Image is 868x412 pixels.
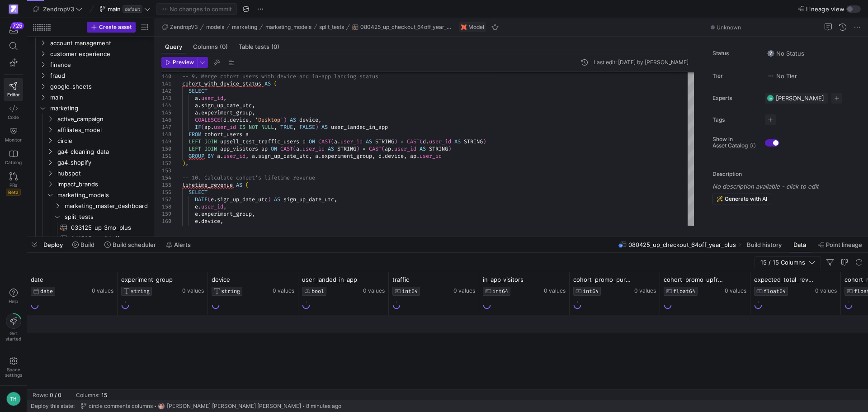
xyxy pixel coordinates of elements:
span: No Status [767,50,804,57]
span: Model [468,24,484,30]
span: split_tests [65,212,149,222]
div: Press SPACE to select this row. [31,168,150,179]
span: Lineage view [806,5,844,13]
img: No tier [767,72,774,80]
span: -- 9. Merge cohort users with device and in-app la [182,73,340,80]
p: Description [712,171,864,177]
span: Editor [7,92,20,97]
span: ga4_cleaning_data [57,147,149,157]
span: Get started [5,331,21,341]
span: ZendropV3 [43,5,74,13]
span: FROM [189,131,201,138]
span: circle comments columns [89,403,153,409]
span: IS [239,123,245,131]
span: . [382,152,385,160]
span: Code [8,114,19,120]
div: Press SPACE to select this row. [31,146,150,157]
span: . [198,109,201,116]
span: ap [410,152,416,160]
img: https://storage.googleapis.com/y42-prod-data-exchange/images/G2kHvxVlt02YItTmblwfhPy4mK5SfUxFU6Tr... [158,403,165,410]
span: AS [366,138,372,145]
span: DATE [195,196,208,203]
span: AS [290,116,296,123]
span: nding status [340,73,378,80]
span: , [185,160,189,167]
span: ( [274,80,277,87]
span: ( [420,138,423,145]
span: . [426,138,429,145]
span: NOT [249,123,258,131]
div: 160 [161,218,171,225]
span: marketing_master_dashboard [65,201,149,211]
div: Press SPACE to select this row. [31,135,150,146]
span: finance [50,60,149,70]
span: TRUE [280,123,293,131]
button: Getstarted [4,310,23,345]
span: split_tests [319,24,344,30]
span: FALSE [299,123,315,131]
div: Press SPACE to select this row. [31,38,150,48]
span: marketing [232,24,257,30]
div: Press SPACE to select this row. [31,81,150,92]
span: BY [208,152,214,160]
span: = [363,145,366,152]
span: 033125_up_3mo_plus​​​​​​​​​​ [71,223,140,233]
span: Catalog [5,160,22,165]
button: maindefault [97,3,153,15]
span: . [198,102,201,109]
span: sign_up_date_utc [258,152,309,160]
div: 143 [161,95,171,102]
span: -- 10. Calculate cohort's lifetime revenue [182,174,315,181]
button: No statusNo Status [765,47,807,59]
span: AS [274,196,280,203]
span: a [195,109,198,116]
span: user_id [201,203,223,210]
span: experiment_group [321,152,372,160]
span: , [223,203,226,210]
span: . [416,152,420,160]
span: , [252,109,255,116]
span: active_campaign [57,114,149,124]
a: Catalog [4,146,23,169]
div: TH [6,392,21,406]
span: CAST [280,145,293,152]
span: d [223,116,226,123]
span: . [211,123,214,131]
button: TH [4,389,23,408]
span: user_id [429,138,451,145]
span: ) [356,145,359,152]
span: , [249,116,252,123]
a: 041525_up_64off_year_oc_test​​​​​​​​​​ [31,233,150,244]
span: SELECT [189,87,208,95]
div: TH [767,95,774,102]
a: 033125_up_3mo_plus​​​​​​​​​​ [31,222,150,233]
div: Press SPACE to select this row. [31,92,150,103]
span: google_sheets [50,81,149,92]
span: models [206,24,224,30]
div: Press SPACE to select this row. [31,233,150,244]
span: ) [315,123,318,131]
span: device [299,116,318,123]
span: Experts [712,95,758,101]
div: Press SPACE to select this row. [31,124,150,135]
span: AS [264,80,271,87]
span: [PERSON_NAME] [776,95,824,102]
span: Unknown [717,24,741,31]
span: ( [331,138,334,145]
div: Press SPACE to select this row. [31,189,150,200]
span: user_id [223,152,245,160]
span: customer experience [50,49,149,59]
span: Space settings [5,367,22,378]
span: Table tests [239,44,279,50]
span: Beta [6,189,21,196]
div: 155 [161,181,171,189]
span: Generate with AI [725,196,767,202]
span: IF [195,123,201,131]
span: lifetime_revenue [182,181,233,189]
span: LEFT [189,145,201,152]
span: d [423,138,426,145]
button: No tierNo Tier [765,70,799,82]
span: sign_up_date_utc [217,196,268,203]
span: a [195,95,198,102]
span: . [198,218,201,225]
